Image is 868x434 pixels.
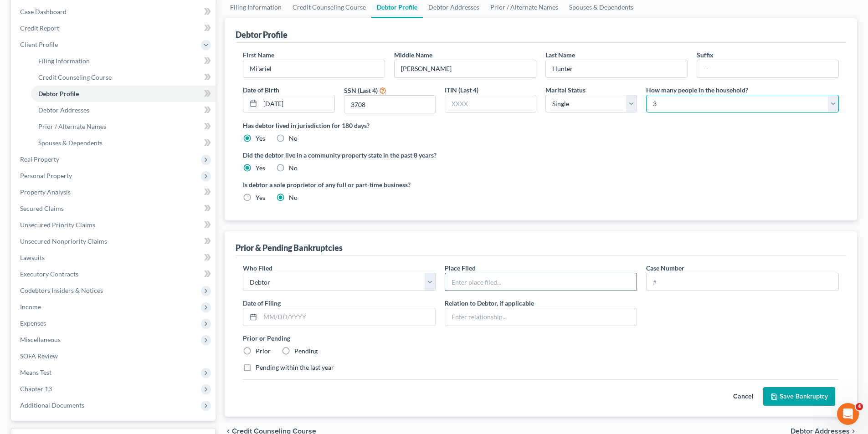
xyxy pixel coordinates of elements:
a: Filing Information [31,53,216,69]
span: Income [20,303,41,311]
input: M.I [395,60,536,77]
label: No [289,163,298,173]
label: Prior or Pending [243,333,839,343]
label: Did the debtor live in a community property state in the past 8 years? [243,150,839,160]
input: Enter relationship... [445,308,637,326]
label: Pending [294,347,318,356]
label: First Name [243,50,274,60]
a: Lawsuits [13,250,216,266]
a: SOFA Review [13,348,216,364]
a: Spouses & Dependents [31,135,216,151]
span: Secured Claims [20,204,64,212]
label: SSN (Last 4) [344,86,378,95]
span: SOFA Review [20,352,58,360]
a: Debtor Addresses [31,102,216,118]
span: Lawsuits [20,254,45,261]
label: Date of Birth [243,85,279,95]
span: 4 [856,403,863,410]
div: Debtor Profile [236,29,288,40]
a: Debtor Profile [31,86,216,102]
label: Is debtor a sole proprietor of any full or part-time business? [243,180,536,189]
button: Cancel [723,388,763,406]
a: Prior / Alternate Names [31,118,216,135]
label: ITIN (Last 4) [445,85,478,95]
input: XXXX [445,95,536,112]
label: Case Number [646,263,684,273]
label: Pending within the last year [256,363,334,372]
a: Credit Report [13,20,216,36]
input: Enter place filed... [445,273,637,291]
span: Date of Filing [243,299,281,307]
span: Property Analysis [20,188,71,196]
span: Client Profile [20,41,58,48]
label: Marital Status [545,85,586,95]
a: Case Dashboard [13,4,216,20]
iframe: Intercom live chat [837,403,859,425]
input: -- [243,60,385,77]
label: Has debtor lived in jurisdiction for 180 days? [243,121,839,130]
input: MM/DD/YYYY [260,95,334,112]
span: Debtor Profile [38,90,79,97]
input: -- [697,60,838,77]
label: Yes [256,163,265,173]
a: Unsecured Priority Claims [13,217,216,233]
label: Middle Name [394,50,432,60]
span: Executory Contracts [20,270,78,278]
label: Yes [256,193,265,202]
input: XXXX [344,96,435,113]
span: Filing Information [38,57,90,65]
span: Codebtors Insiders & Notices [20,286,103,294]
span: Who Filed [243,264,272,272]
label: How many people in the household? [646,85,748,95]
a: Property Analysis [13,184,216,200]
input: # [647,273,838,291]
label: Last Name [545,50,575,60]
span: Credit Report [20,24,59,32]
span: Unsecured Nonpriority Claims [20,237,107,245]
label: No [289,134,298,143]
button: Save Bankruptcy [763,387,835,406]
a: Unsecured Nonpriority Claims [13,233,216,250]
label: No [289,193,298,202]
span: Chapter 13 [20,385,52,393]
span: Real Property [20,155,59,163]
span: Additional Documents [20,401,84,409]
label: Yes [256,134,265,143]
label: Suffix [697,50,714,60]
span: Prior / Alternate Names [38,123,106,130]
label: Relation to Debtor, if applicable [445,298,534,308]
span: Spouses & Dependents [38,139,103,147]
span: Miscellaneous [20,336,61,343]
span: Personal Property [20,172,72,179]
span: Unsecured Priority Claims [20,221,95,229]
a: Secured Claims [13,200,216,217]
input: MM/DD/YYYY [260,308,435,326]
span: Place Filed [445,264,476,272]
input: -- [546,60,687,77]
span: Credit Counseling Course [38,73,112,81]
span: Expenses [20,319,46,327]
span: Case Dashboard [20,8,67,15]
div: Prior & Pending Bankruptcies [236,242,343,253]
span: Debtor Addresses [38,106,89,114]
a: Executory Contracts [13,266,216,282]
a: Credit Counseling Course [31,69,216,86]
label: Prior [256,347,271,356]
span: Means Test [20,368,51,376]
